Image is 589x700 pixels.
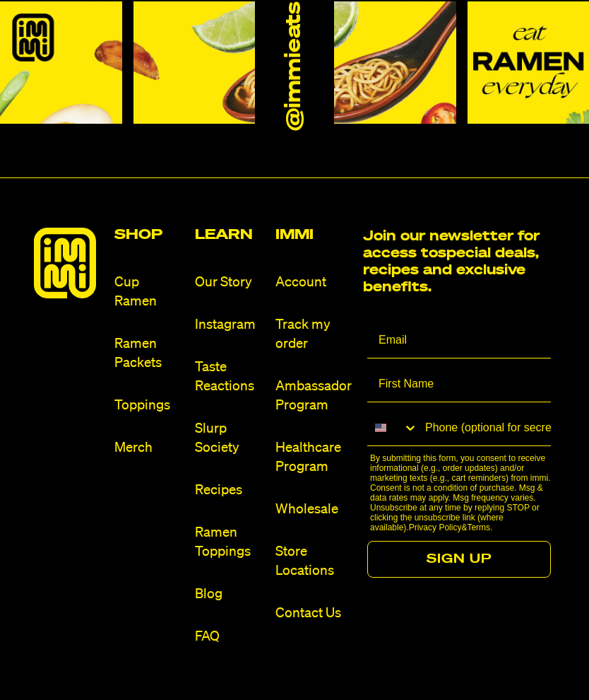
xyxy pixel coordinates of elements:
[195,419,264,457] a: Slurp Society
[195,585,264,604] a: Blog
[114,438,184,457] a: Merch
[282,2,307,131] a: @immieats
[367,367,551,402] input: First Name
[133,1,256,124] img: Instagram
[275,228,352,242] h2: Immi
[7,634,153,693] iframe: Marketing Popup
[195,523,264,561] a: Ramen Toppings
[114,273,184,311] a: Cup Ramen
[275,377,352,415] a: Ambassador Program
[275,315,352,354] a: Track my order
[467,523,490,532] a: Terms
[195,315,264,334] a: Instagram
[409,523,462,532] a: Privacy Policy
[195,627,264,646] a: FAQ
[275,500,352,519] a: Wholesale
[195,481,264,500] a: Recipes
[195,358,264,396] a: Taste Reactions
[275,438,352,477] a: Healthcare Program
[195,228,264,242] h2: Learn
[334,1,456,124] img: Instagram
[34,228,96,298] img: immieats
[367,541,551,578] button: SIGN UP
[367,323,551,358] input: Email
[114,396,184,415] a: Toppings
[114,228,184,242] h2: Shop
[375,422,386,433] img: United States
[275,542,352,581] a: Store Locations
[195,273,264,292] a: Our Story
[275,273,352,292] a: Account
[275,604,352,623] a: Contact Us
[367,411,418,445] button: Search Countries
[114,334,184,373] a: Ramen Packets
[370,453,555,532] p: By submitting this form, you consent to receive informational (e.g., order updates) and/or market...
[363,228,555,296] h2: Join our newsletter for access to special deals, recipes and exclusive benefits.
[418,411,551,445] input: Phone (optional for secret deals)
